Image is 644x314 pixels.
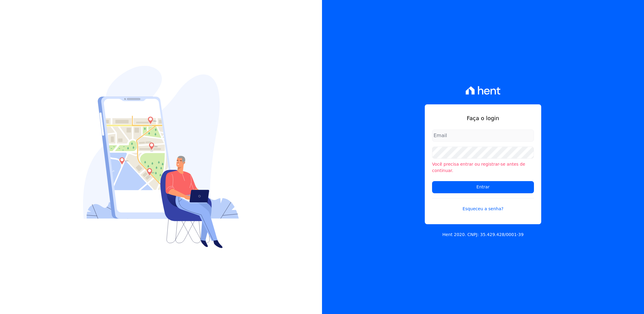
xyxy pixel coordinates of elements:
[432,130,534,142] input: Email
[432,114,534,122] h1: Faça o login
[432,161,534,174] li: Você precisa entrar ou registrar-se antes de continuar.
[83,66,239,248] img: Login
[432,198,534,212] a: Esqueceu a senha?
[432,181,534,193] input: Entrar
[442,231,524,238] p: Hent 2020. CNPJ: 35.429.428/0001-39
